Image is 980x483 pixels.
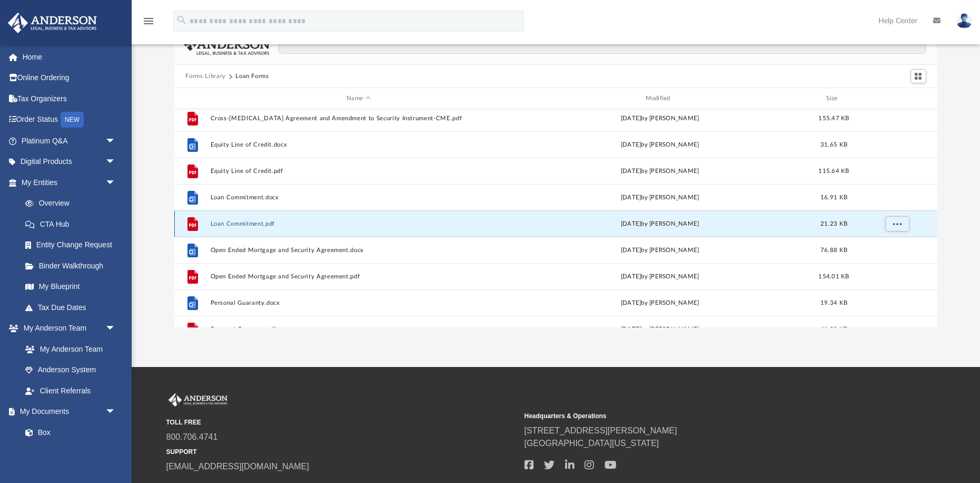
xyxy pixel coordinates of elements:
[7,401,126,422] a: My Documentsarrow_drop_down
[210,168,507,175] button: Equity Line of Credit.pdf
[210,300,507,306] button: Personal Guaranty.docx
[105,172,126,194] span: arrow_drop_down
[210,194,507,201] button: Loan Commitment.docx
[511,167,808,176] div: [DATE] by [PERSON_NAME]
[511,193,808,202] div: [DATE] by [PERSON_NAME]
[511,298,808,308] div: [DATE] by [PERSON_NAME]
[210,326,507,333] button: Personal Guaranty.pdf
[7,88,132,109] a: Tax Organizers
[179,94,205,103] div: id
[15,214,132,235] a: CTA Hub
[15,235,132,256] a: Entity Change Request
[166,432,218,441] a: 800.706.4741
[820,247,847,253] span: 76.88 KB
[166,393,230,407] img: Anderson Advisors Platinum Portal
[511,114,808,123] div: [DATE] by [PERSON_NAME]
[7,130,132,151] a: Platinum Q&Aarrow_drop_down
[7,109,132,131] a: Order StatusNEW
[210,247,507,254] button: Open Ended Mortgage and Security Agreement.docx
[210,115,507,122] button: Cross-[MEDICAL_DATA] Agreement and Amendment to Security Instrument-CME.pdf
[885,216,909,232] button: More options
[511,325,808,334] div: [DATE] by [PERSON_NAME]
[511,219,808,229] div: [DATE] by [PERSON_NAME]
[15,443,126,464] a: Meeting Minutes
[524,426,677,435] a: [STREET_ADDRESS][PERSON_NAME]
[142,20,155,27] a: menu
[7,172,132,193] a: My Entitiesarrow_drop_down
[7,318,126,339] a: My Anderson Teamarrow_drop_down
[105,318,126,340] span: arrow_drop_down
[210,273,507,280] button: Open Ended Mortgage and Security Agreement.pdf
[7,67,132,89] a: Online Ordering
[511,94,808,103] div: Modified
[15,422,121,443] a: Box
[511,140,808,150] div: [DATE] by [PERSON_NAME]
[820,326,847,332] span: 41.08 KB
[956,13,972,28] img: User Pic
[166,418,517,427] small: TOLL FREE
[210,141,507,148] button: Equity Line of Credit.docx
[813,94,855,103] div: Size
[15,380,126,401] a: Client Referrals
[820,142,847,148] span: 31.65 KB
[5,13,100,33] img: Anderson Advisors Platinum Portal
[142,15,155,27] i: menu
[166,462,309,471] a: [EMAIL_ADDRESS][DOMAIN_NAME]
[15,193,132,214] a: Overview
[820,195,847,200] span: 16.91 KB
[15,339,121,360] a: My Anderson Team
[105,151,126,173] span: arrow_drop_down
[166,447,517,457] small: SUPPORT
[820,221,847,227] span: 21.23 KB
[820,300,847,306] span: 19.34 KB
[818,274,849,279] span: 154.01 KB
[511,272,808,282] div: [DATE] by [PERSON_NAME]
[511,246,808,255] div: [DATE] by [PERSON_NAME]
[185,72,225,81] button: Forms Library
[7,151,132,172] a: Digital Productsarrow_drop_down
[15,360,126,381] a: Anderson System
[210,220,507,227] button: Loan Commitment.pdf
[105,130,126,152] span: arrow_drop_down
[105,401,126,423] span: arrow_drop_down
[15,276,126,297] a: My Blueprint
[859,94,933,103] div: id
[818,115,849,121] span: 155.47 KB
[818,168,849,174] span: 115.64 KB
[910,69,926,84] button: Switch to Grid View
[174,109,938,327] div: grid
[176,14,187,26] i: search
[15,255,132,276] a: Binder Walkthrough
[235,72,269,81] button: Loan Forms
[524,439,659,448] a: [GEOGRAPHIC_DATA][US_STATE]
[524,411,875,421] small: Headquarters & Operations
[15,297,132,318] a: Tax Due Dates
[7,46,132,67] a: Home
[210,94,507,103] div: Name
[61,112,84,128] div: NEW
